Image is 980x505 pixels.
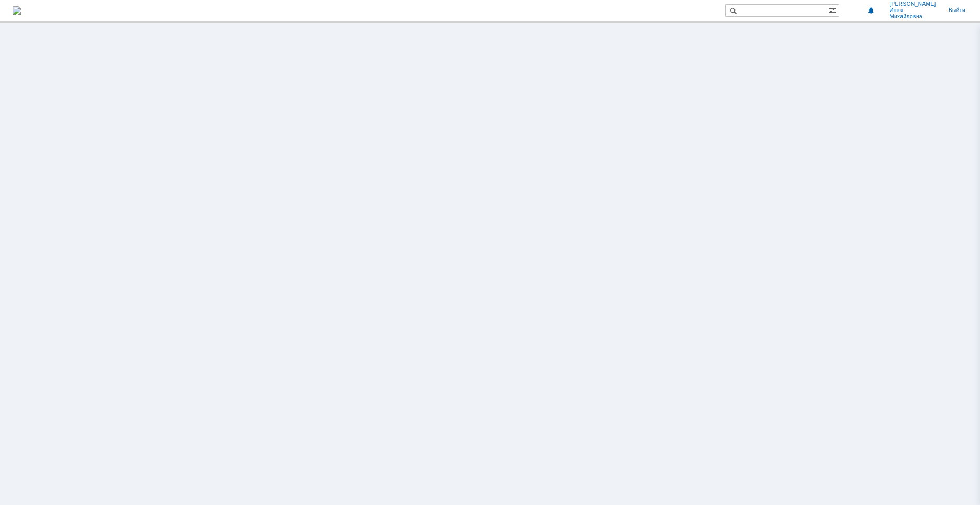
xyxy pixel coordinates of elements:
[828,5,839,15] span: Расширенный поиск
[13,6,21,15] a: Перейти на домашнюю страницу
[889,14,936,20] span: Михайловна
[889,1,936,7] span: [PERSON_NAME]
[889,7,936,14] span: Инна
[13,6,21,15] img: logo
